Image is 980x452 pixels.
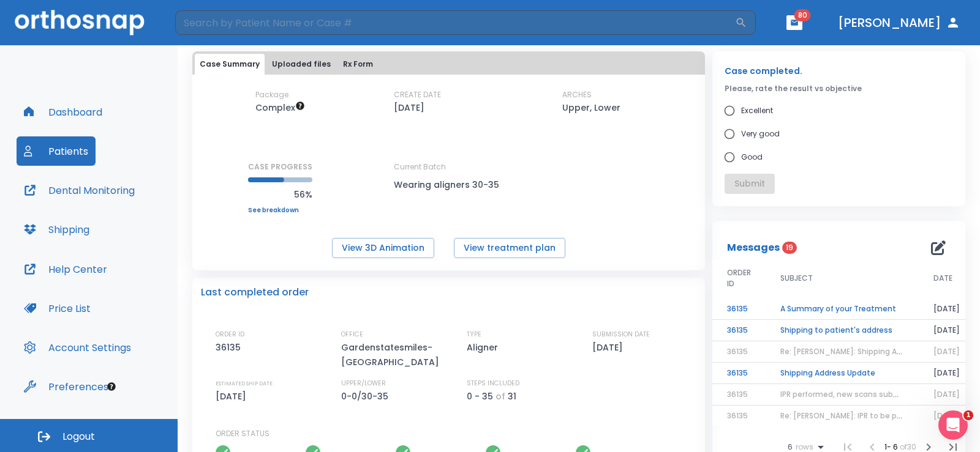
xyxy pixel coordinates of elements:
[727,389,748,399] span: 36135
[727,240,780,255] p: Messages
[919,298,974,320] td: [DATE]
[508,389,516,404] p: 31
[17,176,142,205] button: Dental Monitoring
[467,329,481,340] p: TYPE
[17,97,110,127] button: Dashboard
[963,410,973,420] span: 1
[766,298,919,320] td: A Summary of your Treatment
[248,161,312,172] p: CASE PROGRESS
[216,340,245,355] p: 36135
[467,340,502,355] p: Aligner
[17,215,97,244] button: Shipping
[741,103,773,118] span: Excellent
[17,333,138,362] button: Account Settings
[195,54,265,75] button: Case Summary
[394,89,441,100] p: CREATE DATE
[712,363,766,384] td: 36135
[788,443,793,451] span: 6
[562,89,592,100] p: ARCHES
[255,102,305,114] span: Up to 50 Steps (100 aligners)
[394,177,504,192] p: Wearing aligners 30-35
[900,442,916,452] span: of 30
[17,254,115,284] button: Help Center
[216,389,251,404] p: [DATE]
[741,127,780,141] span: Very good
[782,242,797,254] span: 19
[833,12,965,34] button: [PERSON_NAME]
[562,100,620,115] p: Upper, Lower
[933,273,952,284] span: DATE
[933,410,960,421] span: [DATE]
[496,389,505,404] p: of
[793,443,813,451] span: rows
[106,381,117,392] div: Tooltip anchor
[727,267,751,289] span: ORDER ID
[394,161,504,172] p: Current Batch
[175,10,735,35] input: Search by Patient Name or Case #
[741,150,763,165] span: Good
[15,10,145,35] img: Orthosnap
[919,363,974,384] td: [DATE]
[766,320,919,341] td: Shipping to patient's address
[933,346,960,357] span: [DATE]
[794,9,811,21] span: 80
[17,372,116,401] button: Preferences
[255,89,288,100] p: Package
[248,207,312,214] a: See breakdown
[341,378,386,389] p: UPPER/LOWER
[454,238,565,258] button: View treatment plan
[201,285,309,300] p: Last completed order
[341,329,363,340] p: OFFICE
[341,340,445,369] p: Gardenstatesmiles-[GEOGRAPHIC_DATA]
[938,410,968,440] iframe: Intercom live chat
[394,100,424,115] p: [DATE]
[933,389,960,399] span: [DATE]
[216,329,244,340] p: ORDER ID
[725,64,953,78] p: Case completed.
[216,428,696,439] p: ORDER STATUS
[332,238,434,258] button: View 3D Animation
[727,346,748,357] span: 36135
[195,54,703,75] div: tabs
[267,54,336,75] button: Uploaded files
[17,136,96,166] button: Patients
[341,389,393,404] p: 0-0/30-35
[216,378,273,389] p: ESTIMATED SHIP DATE
[884,442,900,452] span: 1 - 6
[248,187,312,202] p: 56%
[712,298,766,320] td: 36135
[725,83,953,94] p: Please, rate the result vs objective
[467,378,519,389] p: STEPS INCLUDED
[338,54,378,75] button: Rx Form
[712,320,766,341] td: 36135
[467,389,493,404] p: 0 - 35
[592,340,627,355] p: [DATE]
[62,430,95,443] span: Logout
[592,329,650,340] p: SUBMISSION DATE
[780,273,813,284] span: SUBJECT
[727,410,748,421] span: 36135
[17,294,98,323] button: Price List
[766,363,919,384] td: Shipping Address Update
[919,320,974,341] td: [DATE]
